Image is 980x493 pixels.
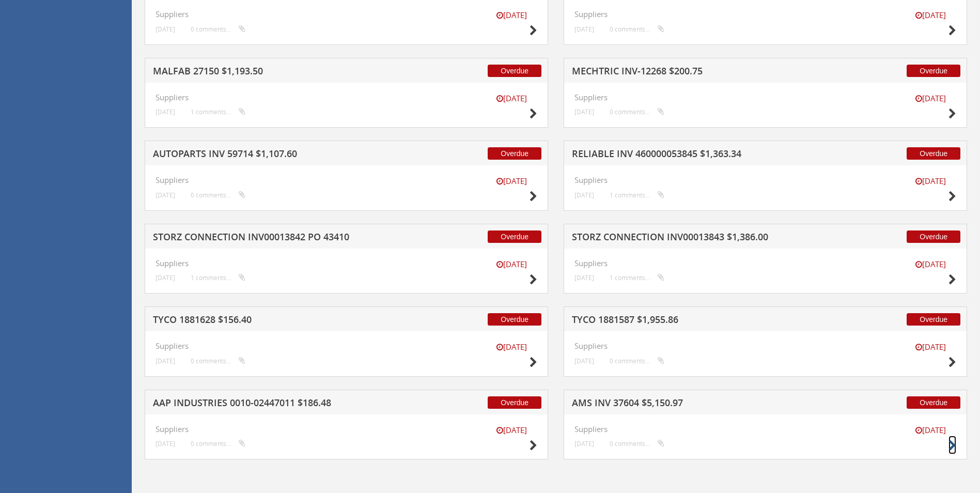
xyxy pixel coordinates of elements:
h4: Suppliers [155,176,537,184]
h5: TYCO 1881587 $1,955.86 [572,315,843,328]
small: [DATE] [486,10,537,21]
small: [DATE] [155,440,175,448]
span: Overdue [907,396,960,409]
span: Overdue [488,65,541,77]
small: [DATE] [905,342,956,352]
h4: Suppliers [574,425,956,434]
small: [DATE] [905,259,956,270]
h4: Suppliers [574,10,956,19]
small: [DATE] [486,425,537,436]
h5: MALFAB 27150 $1,193.50 [153,66,424,79]
small: [DATE] [574,440,594,448]
h4: Suppliers [155,93,537,102]
h4: Suppliers [574,93,956,102]
h4: Suppliers [574,342,956,350]
h4: Suppliers [155,259,537,268]
small: [DATE] [574,357,594,365]
small: [DATE] [155,274,175,282]
small: [DATE] [574,25,594,33]
h4: Suppliers [574,259,956,268]
small: [DATE] [155,25,175,33]
small: [DATE] [905,93,956,104]
span: Overdue [907,230,960,243]
small: 0 comments... [191,25,245,33]
small: [DATE] [155,191,175,199]
small: [DATE] [905,425,956,436]
h5: STORZ CONNECTION INV00013843 $1,386.00 [572,232,843,245]
span: Overdue [488,230,541,243]
small: [DATE] [155,108,175,116]
h4: Suppliers [155,10,537,19]
small: [DATE] [155,357,175,365]
h5: TYCO 1881628 $156.40 [153,315,424,328]
small: [DATE] [486,176,537,187]
h5: AMS INV 37604 $5,150.97 [572,398,843,411]
small: [DATE] [905,10,956,21]
small: [DATE] [574,108,594,116]
span: Overdue [907,65,960,77]
small: 0 comments... [610,357,664,365]
small: [DATE] [486,93,537,104]
h5: AAP INDUSTRIES 0010-02447011 $186.48 [153,398,424,411]
h5: MECHTRIC INV-12268 $200.75 [572,66,843,79]
h4: Suppliers [155,425,537,434]
h5: STORZ CONNECTION INV00013842 PO 43410 [153,232,424,245]
small: [DATE] [486,342,537,352]
small: 1 comments... [610,191,664,199]
h4: Suppliers [574,176,956,184]
span: Overdue [907,147,960,160]
small: 1 comments... [191,274,245,282]
span: Overdue [907,313,960,326]
h4: Suppliers [155,342,537,350]
small: [DATE] [574,274,594,282]
h5: RELIABLE INV 460000053845 $1,363.34 [572,149,843,162]
small: 0 comments... [191,357,245,365]
small: 1 comments... [610,274,664,282]
small: 0 comments... [191,440,245,448]
small: 0 comments... [610,440,664,448]
small: 0 comments... [610,25,664,33]
span: Overdue [488,147,541,160]
small: [DATE] [486,259,537,270]
small: [DATE] [905,176,956,187]
small: 0 comments... [610,108,664,116]
span: Overdue [488,313,541,326]
small: 1 comments... [191,108,245,116]
small: 0 comments... [191,191,245,199]
h5: AUTOPARTS INV 59714 $1,107.60 [153,149,424,162]
span: Overdue [488,396,541,409]
small: [DATE] [574,191,594,199]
